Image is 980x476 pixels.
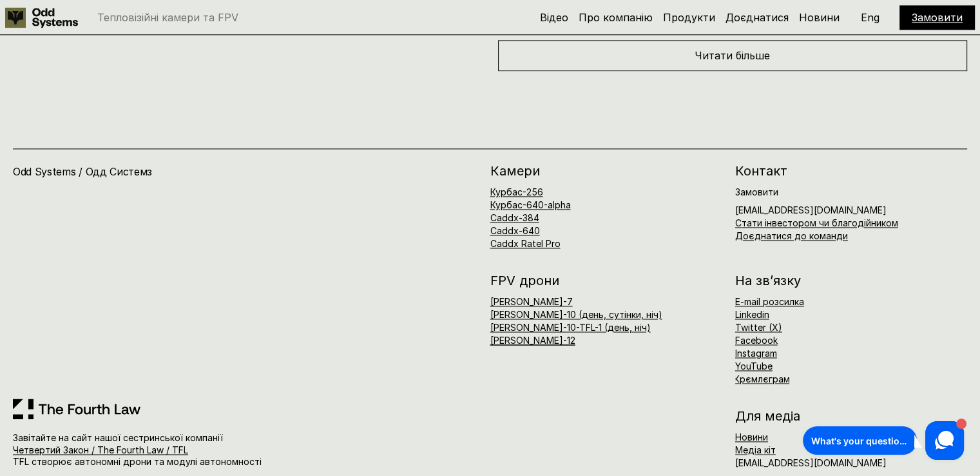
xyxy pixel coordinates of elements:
a: Facebook [735,335,778,346]
a: [PERSON_NAME]-7 [490,296,573,307]
h2: Для медіа [735,410,967,422]
h2: На зв’язку [735,274,801,287]
a: Instagram [735,348,777,359]
a: Медіа кіт [735,444,776,455]
a: Відео [540,11,568,24]
a: Стати інвестором чи благодійником [735,217,898,228]
h6: [EMAIL_ADDRESS][DOMAIN_NAME] [735,188,887,215]
p: Тепловізійні камери та FPV [97,12,238,23]
h2: Контакт [735,164,967,177]
a: Caddx-384 [490,212,539,223]
a: [PERSON_NAME]-10 (день, сутінки, ніч) [490,309,662,320]
a: Про компанію [579,11,653,24]
a: Linkedin [735,309,769,320]
iframe: HelpCrunch [800,418,967,463]
a: Продукти [663,11,715,24]
a: E-mail розсилка [735,296,804,307]
a: Caddx Ratel Pro [490,238,561,249]
h2: FPV дрони [490,274,722,287]
a: Caddx-640 [490,225,540,236]
a: Крємлєграм [734,373,790,384]
span: Читати більше [695,49,770,62]
a: [PERSON_NAME]-10-TFL-1 (день, ніч) [490,322,651,333]
a: Курбас-256 [490,186,543,197]
a: Четвертий Закон / The Fourth Law / TFL [13,444,188,455]
a: Доєднатися [725,11,789,24]
a: Замовити [735,186,778,197]
h2: Камери [490,164,722,177]
a: Доєднатися до команди [735,230,848,241]
h6: [EMAIL_ADDRESS][DOMAIN_NAME] [735,459,887,468]
a: Новини [799,11,840,24]
a: [PERSON_NAME]-12 [490,335,575,346]
h4: Odd Systems / Одд Системз [13,164,305,179]
p: Eng [861,12,879,23]
a: Курбас-640-alpha [490,199,571,210]
p: Завітайте на сайт нашої сестринської компанії TFL створює автономні дрони та модулі автономності [13,432,351,468]
a: Замовити [912,11,963,24]
a: YouTube [735,361,773,372]
a: Twitter (X) [735,322,782,333]
a: Новини [735,431,768,442]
